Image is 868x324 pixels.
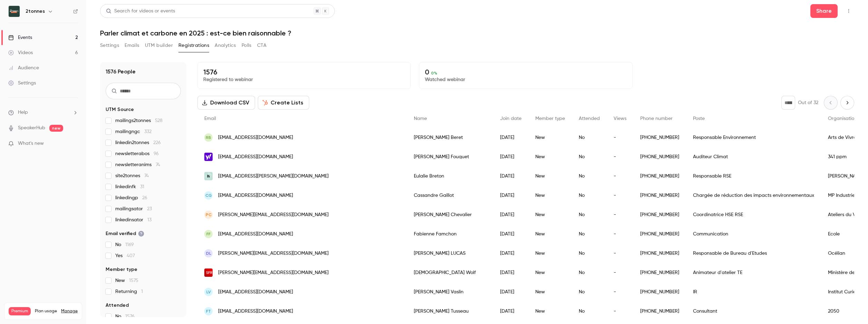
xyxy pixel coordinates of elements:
div: New [528,166,572,186]
div: New [528,128,572,147]
button: Download CSV [197,96,255,110]
span: mailings2tonnes [115,117,163,124]
span: CG [205,192,212,199]
div: [PHONE_NUMBER] [633,205,686,224]
div: Responsable Environnement [686,128,821,147]
div: Communication [686,224,821,244]
img: 2tonnes [9,6,20,17]
div: Chargée de réduction des impacts environnementaux [686,186,821,205]
span: [EMAIL_ADDRESS][DOMAIN_NAME] [218,288,293,296]
button: CTA [257,40,266,51]
span: Member type [535,116,565,121]
span: 407 [127,253,135,258]
div: No [572,224,607,244]
div: Audience [8,64,39,71]
span: [EMAIL_ADDRESS][DOMAIN_NAME] [218,134,293,141]
span: PC [206,212,212,218]
div: [PHONE_NUMBER] [633,244,686,263]
p: Watched webinar [425,76,626,83]
div: [DATE] [493,282,528,302]
span: linkedinsator [115,216,152,223]
div: Videos [8,49,33,56]
span: New [115,277,138,284]
div: New [528,302,572,321]
span: [EMAIL_ADDRESS][DOMAIN_NAME] [218,192,293,199]
span: Yes [115,252,135,259]
button: UTM builder [145,40,173,51]
div: [DATE] [493,205,528,224]
span: 0 % [431,71,437,75]
span: 31 [140,184,144,189]
div: [DATE] [493,186,528,205]
div: Events [8,34,32,41]
span: 332 [144,129,152,134]
span: 1575 [129,278,138,283]
p: Registered to webinar [203,76,405,83]
span: Views [614,116,626,121]
span: [EMAIL_ADDRESS][PERSON_NAME][DOMAIN_NAME] [218,173,329,180]
button: Emails [125,40,139,51]
div: - [607,186,633,205]
div: - [607,244,633,263]
div: Cassandre Gaillot [407,186,493,205]
span: site2tonnes [115,172,149,179]
p: Out of 32 [798,99,818,106]
div: Consultant [686,302,821,321]
span: Premium [9,307,31,315]
div: Fabienne Famchon [407,224,493,244]
span: Name [414,116,427,121]
span: DL [206,250,211,256]
span: Email verified [106,230,144,237]
div: [DATE] [493,224,528,244]
div: - [607,147,633,166]
div: [PHONE_NUMBER] [633,302,686,321]
span: 96 [154,151,159,156]
div: - [607,128,633,147]
span: 528 [155,118,163,123]
button: Settings [100,40,119,51]
span: new [49,125,63,132]
div: [PHONE_NUMBER] [633,224,686,244]
div: [PERSON_NAME] Tusseau [407,302,493,321]
span: FT [206,308,211,314]
span: 13 [147,217,152,222]
div: - [607,282,633,302]
div: [PERSON_NAME] Vaslin [407,282,493,302]
span: No [115,313,135,320]
span: UTM Source [106,106,134,113]
button: Analytics [215,40,236,51]
span: [PERSON_NAME][EMAIL_ADDRESS][DOMAIN_NAME] [218,211,329,219]
p: 1576 [203,68,405,76]
div: [DATE] [493,147,528,166]
span: newsletteranims [115,161,160,168]
span: Attended [106,302,129,309]
div: No [572,282,607,302]
div: - [607,263,633,282]
span: [EMAIL_ADDRESS][DOMAIN_NAME] [218,308,293,315]
span: linkedin2tonnes [115,139,161,146]
span: What's new [18,140,44,147]
div: - [607,302,633,321]
span: Email [204,116,216,121]
div: Responsable de Bureau d'Etudes [686,244,821,263]
span: mailingngc [115,128,152,135]
span: [PERSON_NAME][EMAIL_ADDRESS][DOMAIN_NAME] [218,269,329,276]
div: [DATE] [493,128,528,147]
div: Responsable RSE [686,166,821,186]
div: - [607,224,633,244]
div: New [528,147,572,166]
span: linkedinfk [115,183,144,190]
span: Help [18,109,28,116]
span: No [115,241,134,248]
span: Poste [693,116,705,121]
div: New [528,282,572,302]
div: Search for videos or events [106,8,175,15]
div: Animateur d'atelier TE [686,263,821,282]
div: No [572,128,607,147]
div: New [528,263,572,282]
h6: 2tonnes [26,8,45,15]
p: 0 [425,68,626,76]
span: Member type [106,266,137,273]
div: [PHONE_NUMBER] [633,166,686,186]
div: [DATE] [493,244,528,263]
